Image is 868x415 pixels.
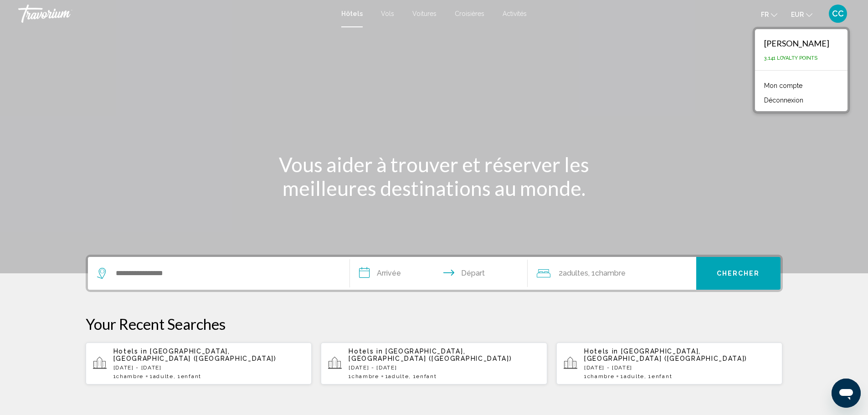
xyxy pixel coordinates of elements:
span: Chambre [352,373,379,379]
span: 1 [621,373,644,379]
span: Adulte [624,373,644,379]
span: 3,141 Loyalty Points [764,55,817,61]
h1: Vous aider à trouver et réserver les meilleures destinations au monde. [263,153,605,200]
span: Hotels in [349,348,383,355]
span: Enfant [181,373,201,379]
span: Adulte [388,373,409,379]
span: 1 [385,373,409,379]
span: 1 [584,373,614,379]
a: Croisières [455,10,484,17]
span: 1 [349,373,379,379]
button: Déconnexion [760,94,808,106]
span: Hotels in [113,348,148,355]
span: Chambre [595,269,626,277]
p: [DATE] - [DATE] [349,364,540,371]
iframe: Bouton de lancement de la fenêtre de messagerie [832,379,861,408]
button: Hotels in [GEOGRAPHIC_DATA], [GEOGRAPHIC_DATA] ([GEOGRAPHIC_DATA])[DATE] - [DATE]1Chambre1Adulte,... [556,342,783,385]
button: Hotels in [GEOGRAPHIC_DATA], [GEOGRAPHIC_DATA] ([GEOGRAPHIC_DATA])[DATE] - [DATE]1Chambre1Adulte,... [86,342,312,385]
button: Check in and out dates [350,257,528,290]
span: 1 [113,373,144,379]
span: Enfant [416,373,437,379]
span: Chambre [587,373,615,379]
span: 1 [150,373,174,379]
a: Activités [503,10,527,17]
div: [PERSON_NAME] [764,38,829,48]
span: CC [832,9,844,18]
span: [GEOGRAPHIC_DATA], [GEOGRAPHIC_DATA] ([GEOGRAPHIC_DATA]) [113,348,277,362]
button: Change language [761,8,777,21]
span: , 1 [644,373,672,379]
p: Your Recent Searches [86,315,783,333]
span: [GEOGRAPHIC_DATA], [GEOGRAPHIC_DATA] ([GEOGRAPHIC_DATA]) [349,348,512,362]
a: Vols [381,10,394,17]
a: Hôtels [341,10,363,17]
span: [GEOGRAPHIC_DATA], [GEOGRAPHIC_DATA] ([GEOGRAPHIC_DATA]) [584,348,747,362]
span: EUR [791,11,804,18]
button: Travelers: 2 adults, 0 children [528,257,696,290]
button: Change currency [791,8,812,21]
span: Enfant [652,373,672,379]
span: Adultes [563,269,588,277]
span: , 1 [409,373,437,379]
a: Voitures [412,10,437,17]
span: Chercher [717,270,760,277]
span: Adulte [153,373,174,379]
span: Hotels in [584,348,618,355]
div: Search widget [88,257,781,290]
span: Chambre [116,373,144,379]
button: Hotels in [GEOGRAPHIC_DATA], [GEOGRAPHIC_DATA] ([GEOGRAPHIC_DATA])[DATE] - [DATE]1Chambre1Adulte,... [321,342,547,385]
span: 2 [559,267,588,280]
a: Mon compte [760,80,807,92]
span: , 1 [588,267,626,280]
button: User Menu [826,4,850,23]
span: , 1 [174,373,201,379]
span: fr [761,11,769,18]
a: Travorium [18,5,332,23]
p: [DATE] - [DATE] [113,364,305,371]
button: Chercher [696,257,781,290]
p: [DATE] - [DATE] [584,364,776,371]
